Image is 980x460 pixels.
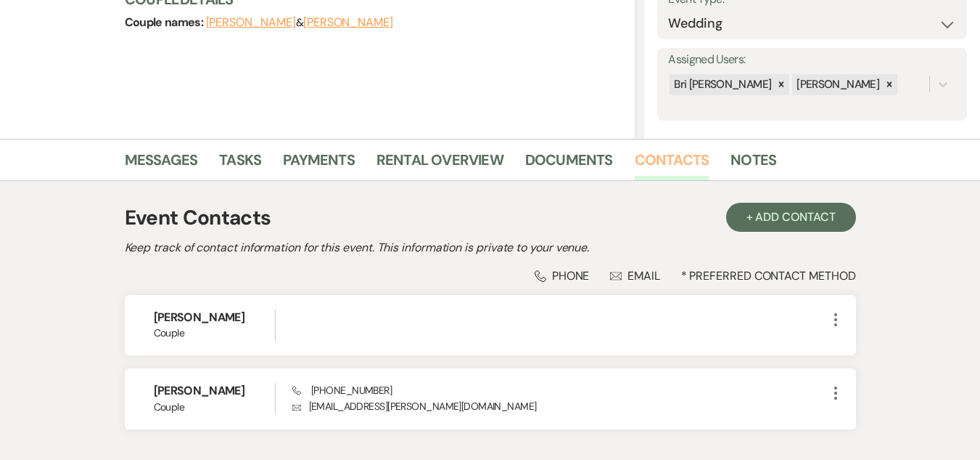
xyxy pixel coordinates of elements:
button: [PERSON_NAME] [206,17,296,28]
a: Messages [125,148,198,180]
label: Assigned Users: [668,49,956,70]
div: Phone [535,268,590,283]
a: Payments [283,148,355,180]
a: Rental Overview [376,148,503,180]
h1: Event Contacts [125,203,271,233]
a: Tasks [219,148,261,180]
span: Couple [154,400,275,415]
span: [PHONE_NUMBER] [292,384,392,397]
button: + Add Contact [726,203,856,232]
div: Email [610,268,660,283]
span: Couple [154,326,275,341]
button: [PERSON_NAME] [303,17,393,28]
h6: [PERSON_NAME] [154,383,275,399]
h2: Keep track of contact information for this event. This information is private to your venue. [125,239,856,257]
div: Bri [PERSON_NAME] [670,74,773,95]
span: Couple names: [125,15,206,30]
span: & [206,15,393,30]
h6: [PERSON_NAME] [154,310,275,326]
div: [PERSON_NAME] [792,74,881,95]
a: Contacts [635,148,709,180]
a: Documents [525,148,613,180]
p: [EMAIL_ADDRESS][PERSON_NAME][DOMAIN_NAME] [292,398,827,414]
div: * Preferred Contact Method [125,268,856,283]
a: Notes [730,148,776,180]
